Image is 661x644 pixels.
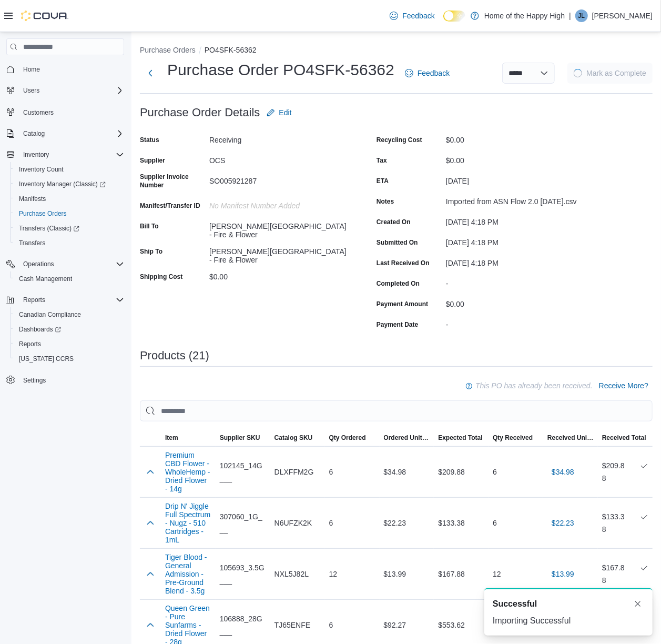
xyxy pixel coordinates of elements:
[15,222,124,235] span: Transfers (Classic)
[11,271,128,286] button: Cash Management
[446,132,587,144] div: $0.00
[140,202,200,210] label: Manifest/Transfer ID
[165,502,211,544] button: Drip N' Jiggle Full Spectrum - Nugz - 510 Cartridges - 1mL
[140,349,209,362] h3: Products (21)
[377,156,387,165] label: Tax
[377,136,422,144] label: Recycling Cost
[380,512,434,534] div: $22.23
[380,615,434,636] div: $92.27
[19,355,74,363] span: [US_STATE] CCRS
[23,108,54,117] span: Customers
[15,353,78,365] a: [US_STATE] CCRS
[274,517,312,529] span: N6UFZK2K
[2,104,128,119] button: Customers
[547,434,594,442] span: Received Unit Cost
[209,173,350,185] div: SO005921287
[547,563,578,585] button: $13.99
[11,351,128,366] button: [US_STATE] CCRS
[493,434,533,442] span: Qty Received
[19,148,124,161] span: Inventory
[165,451,211,493] button: Premium CBD Flower - WholeHemp - Dried Flower - 14g
[19,209,67,218] span: Purchase Orders
[220,459,266,485] span: 102145_14G___
[140,63,161,84] button: Next
[632,598,644,610] button: Dismiss toast
[2,373,128,388] button: Settings
[15,193,50,205] a: Manifests
[15,308,85,321] a: Canadian Compliance
[165,553,211,595] button: Tiger Blood - General Admission - Pre-Ground Blend - 3.5g
[19,325,61,334] span: Dashboards
[384,434,430,442] span: Ordered Unit Cost
[15,353,124,365] span: Washington CCRS
[489,512,543,534] div: 6
[15,237,49,249] a: Transfers
[19,294,124,306] span: Reports
[446,152,587,165] div: $0.00
[325,615,380,636] div: 6
[489,429,543,446] button: Qty Received
[385,5,439,26] a: Feedback
[380,563,434,585] div: $13.99
[23,376,46,385] span: Settings
[11,322,128,337] a: Dashboards
[140,273,182,281] label: Shipping Cost
[11,337,128,351] button: Reports
[270,429,325,446] button: Catalog SKU
[209,197,350,210] div: No Manifest Number added
[484,9,565,22] p: Home of the Happy High
[602,561,648,587] div: $167.88
[2,147,128,162] button: Inventory
[543,429,598,446] button: Received Unit Cost
[552,467,574,477] span: $34.98
[489,461,543,482] div: 6
[19,63,44,76] a: Home
[15,207,71,220] a: Purchase Orders
[220,561,266,587] span: 105693_3.5G___
[446,173,587,185] div: [DATE]
[15,193,124,205] span: Manifests
[325,429,380,446] button: Qty Ordered
[23,150,49,159] span: Inventory
[274,568,309,580] span: NXL5J82L
[11,307,128,322] button: Canadian Compliance
[599,380,648,391] span: Receive More?
[23,296,45,304] span: Reports
[446,193,587,206] div: Imported from ASN Flow 2.0 [DATE].csv
[598,429,653,446] button: Received Total
[140,156,165,165] label: Supplier
[552,518,574,528] span: $22.23
[11,221,128,236] a: Transfers (Classic)
[11,192,128,206] button: Manifests
[140,136,159,144] label: Status
[15,207,124,220] span: Purchase Orders
[220,612,266,638] span: 106888_28G___
[19,374,50,387] a: Settings
[377,238,418,247] label: Submitted On
[19,224,79,233] span: Transfers (Classic)
[325,461,380,482] div: 6
[443,11,465,22] input: Dark Mode
[262,102,296,123] button: Edit
[377,218,411,226] label: Created On
[140,45,653,57] nav: An example of EuiBreadcrumbs
[19,63,124,76] span: Home
[19,340,41,348] span: Reports
[446,316,587,329] div: -
[569,9,571,22] p: |
[23,86,39,95] span: Users
[547,512,578,534] button: $22.23
[220,510,266,536] span: 307060_1G___
[19,310,81,319] span: Canadian Compliance
[19,374,124,387] span: Settings
[586,68,646,78] span: Mark as Complete
[209,243,350,264] div: [PERSON_NAME][GEOGRAPHIC_DATA] - Fire & Flower
[15,273,76,285] a: Cash Management
[443,22,444,22] span: Dark Mode
[19,106,58,119] a: Customers
[209,132,350,144] div: Receiving
[19,195,46,203] span: Manifests
[2,62,128,77] button: Home
[446,296,587,308] div: $0.00
[401,63,454,84] a: Feedback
